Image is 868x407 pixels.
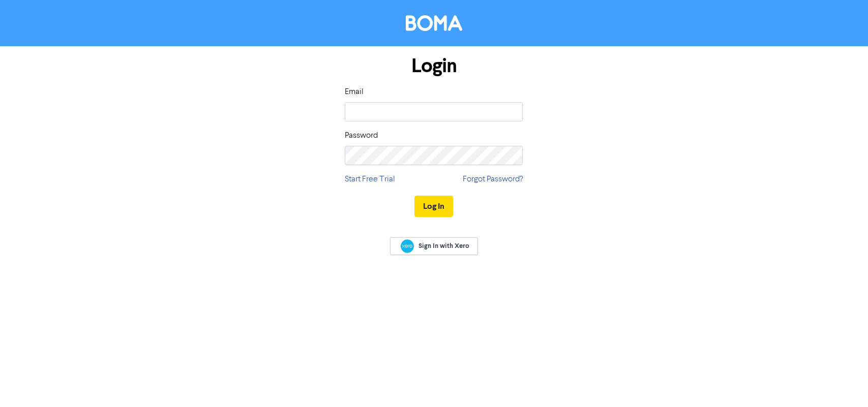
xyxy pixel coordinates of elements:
[463,173,523,185] a: Forgot Password?
[401,239,414,253] img: Xero logo
[414,196,453,217] button: Log In
[390,237,477,255] a: Sign In with Xero
[418,241,469,251] span: Sign In with Xero
[345,86,364,98] label: Email
[345,130,378,142] label: Password
[345,173,395,185] a: Start Free Trial
[345,54,523,78] h1: Login
[406,15,462,31] img: BOMA Logo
